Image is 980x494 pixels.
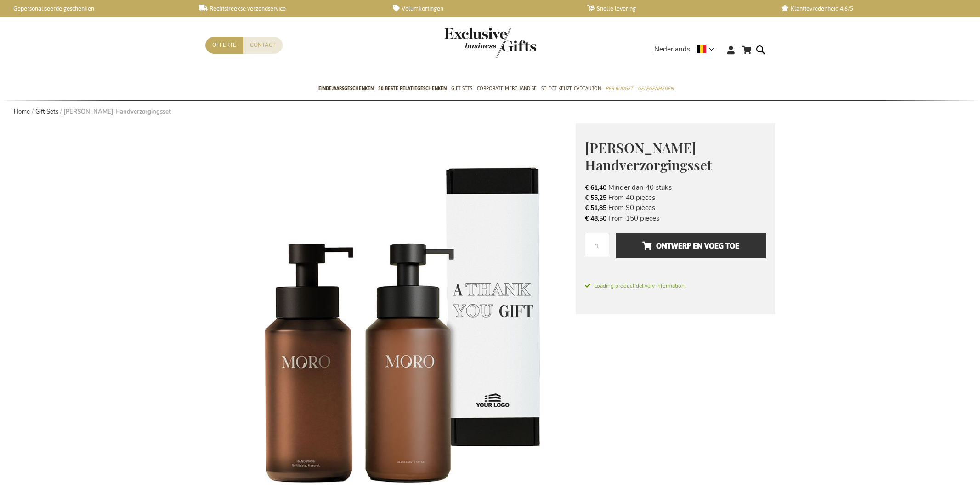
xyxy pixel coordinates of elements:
[585,182,766,193] li: Minder dan 40 stuks
[444,28,536,58] img: Exclusive Business gifts logo
[585,193,766,203] li: From 40 pieces
[781,5,961,12] a: Klanttevredenheid 4,6/5
[585,183,606,192] span: € 61,40
[318,84,374,93] span: Eindejaarsgeschenken
[14,108,30,116] a: Home
[606,84,633,93] span: Per Budget
[63,108,171,116] strong: [PERSON_NAME] Handverzorgingsset
[642,238,739,253] span: Ontwerp en voeg toe
[616,233,765,258] button: Ontwerp en voeg toe
[585,213,766,223] li: From 150 pieces
[585,138,712,175] span: [PERSON_NAME] Handverzorgingsset
[585,204,606,212] span: € 51,85
[585,233,609,257] input: Aantal
[654,44,690,55] span: Nederlands
[205,123,576,493] img: MORO Rosemary Handcare Set
[205,37,243,54] a: Offerte
[541,84,601,93] span: Select Keuze Cadeaubon
[378,84,447,93] span: 50 beste relatiegeschenken
[585,214,606,223] span: € 48,50
[638,84,674,93] span: Gelegenheden
[451,84,472,93] span: Gift Sets
[477,84,537,93] span: Corporate Merchandise
[199,5,379,12] a: Rechtstreekse verzendservice
[444,28,490,58] a: store logo
[587,5,767,12] a: Snelle levering
[585,193,606,202] span: € 55,25
[585,282,766,290] span: Loading product delivery information.
[35,108,58,116] a: Gift Sets
[585,203,766,213] li: From 90 pieces
[654,44,720,55] div: Nederlands
[393,5,572,12] a: Volumkortingen
[5,5,184,12] a: Gepersonaliseerde geschenken
[243,37,283,54] a: Contact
